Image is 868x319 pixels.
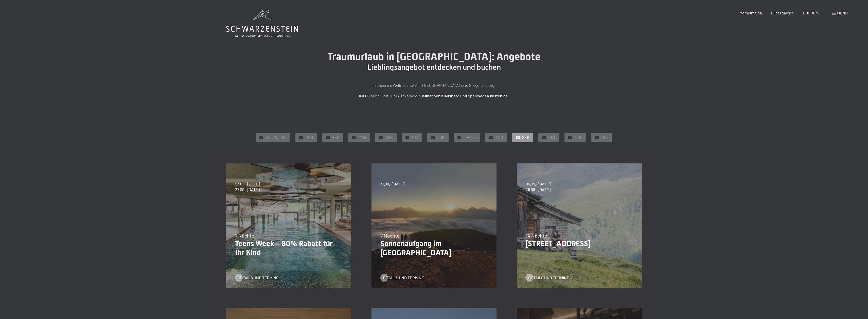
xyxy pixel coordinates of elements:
[517,136,519,139] span: ✓
[528,275,569,281] span: Details und Termine
[380,136,382,139] span: ✓
[306,135,313,140] span: JAN
[803,10,818,15] a: BUCHEN
[412,135,418,140] span: MAI
[235,275,279,281] a: Details und Termine
[575,135,582,140] span: NOV
[569,136,571,139] span: ✓
[385,135,393,140] span: APR
[235,239,342,257] p: Teens Week - 80% Rabatt für Ihr Kind
[359,93,368,98] strong: INFO
[596,136,598,139] span: ✓
[526,275,569,281] a: Details und Termine
[235,232,254,239] span: 7 Nächte
[464,135,476,140] span: [DATE]
[458,136,460,139] span: ✓
[548,135,556,140] span: OKT
[380,232,400,239] span: 7 Nächte
[359,135,366,140] span: MAR
[235,181,260,187] span: 23.08.–[DATE]
[307,93,561,99] p: : Im Mai und Juni 2025 sind die .
[380,275,424,281] a: Details und Termine
[738,10,762,15] a: Premium Spa
[837,10,848,15] span: Menü
[771,10,794,15] a: Bildergalerie
[437,135,445,140] span: JUN
[406,136,409,139] span: ✓
[526,181,551,187] span: 06.09.–[DATE]
[367,63,501,72] span: Lieblingsangebot entdecken und buchen
[526,187,551,192] span: 29.08.–[DATE]
[380,181,404,187] span: 31.08.–[DATE]
[522,135,529,140] span: SEP
[380,239,488,257] p: Sonnenaufgang im [GEOGRAPHIC_DATA]
[260,136,262,139] span: ✓
[307,82,561,89] p: In unserem Wellnesshotel in [GEOGRAPHIC_DATA] sind Sie goldrichtig.
[300,136,302,139] span: ✓
[238,275,279,281] span: Details und Termine
[332,135,340,140] span: FEB
[432,136,434,139] span: ✓
[526,239,633,248] p: [STREET_ADDRESS]
[327,136,329,139] span: ✓
[526,232,547,239] span: 14 Nächte
[328,51,540,62] span: Traumurlaub in [GEOGRAPHIC_DATA]: Angebote
[383,275,424,281] span: Details und Termine
[266,135,287,140] span: Alle Monate
[495,135,503,140] span: AUG
[353,136,355,139] span: ✓
[420,93,508,98] strong: Seilbahnen Klausberg und Speikboden kostenlos
[235,187,260,192] span: 27.09.–[DATE]
[543,136,545,139] span: ✓
[490,136,492,139] span: ✓
[601,135,609,140] span: DEZ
